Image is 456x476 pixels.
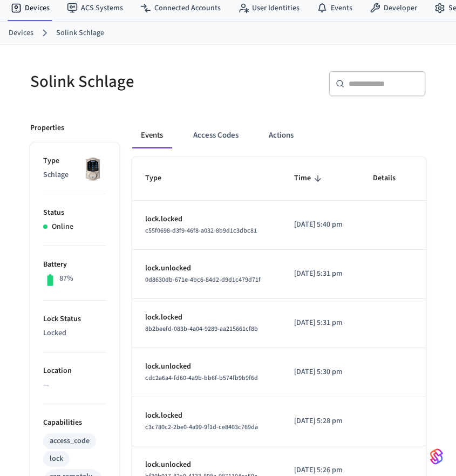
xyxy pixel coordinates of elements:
[43,155,106,167] p: Type
[294,219,346,230] p: [DATE] 5:40 pm
[145,312,268,323] p: lock.locked
[43,314,106,325] p: Lock Status
[56,28,104,39] a: Solink Schlage
[50,436,90,447] div: access_code
[294,170,325,187] span: Time
[43,365,106,377] p: Location
[145,324,258,334] span: 8b2beefd-083b-4a04-9289-aa215661cf8b
[145,410,268,421] p: lock.locked
[145,373,258,383] span: cdc2a6a4-fd60-4a9b-bb6f-b574fb9b9f6d
[145,423,258,432] span: c3c780c2-2be0-4a99-9f1d-ce8403c769da
[260,123,302,148] button: Actions
[59,273,73,284] p: 87%
[145,170,175,187] span: Type
[43,207,106,219] p: Status
[9,28,33,39] a: Devices
[43,379,106,391] p: —
[185,123,247,148] button: Access Codes
[294,268,346,280] p: [DATE] 5:31 pm
[52,221,73,233] p: Online
[145,361,268,372] p: lock.unlocked
[50,453,63,465] div: lock
[373,170,410,187] span: Details
[145,459,268,471] p: lock.unlocked
[145,226,257,235] span: c55f0698-d3f9-46f8-a032-8b9d1c3dbc81
[294,317,346,329] p: [DATE] 5:31 pm
[145,263,268,274] p: lock.unlocked
[43,169,106,181] p: Schlage
[43,328,106,339] p: Locked
[30,71,222,93] h5: Solink Schlage
[79,155,106,182] img: Schlage Sense Smart Deadbolt with Camelot Trim, Front
[294,366,346,378] p: [DATE] 5:30 pm
[294,416,346,427] p: [DATE] 5:28 pm
[145,214,268,225] p: lock.locked
[132,123,426,148] div: ant example
[30,123,64,134] p: Properties
[132,123,172,148] button: Events
[145,275,261,284] span: 0d8630db-671e-4bc6-84d2-d9d1c479d71f
[43,259,106,270] p: Battery
[43,417,106,429] p: Capabilities
[430,448,443,465] img: SeamLogoGradient.69752ec5.svg
[294,465,346,476] p: [DATE] 5:26 pm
